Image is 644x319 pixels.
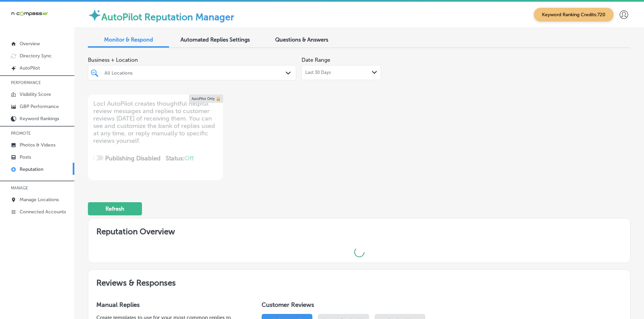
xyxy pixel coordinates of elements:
p: Overview [20,41,40,47]
p: Posts [20,154,31,160]
p: Photos & Videos [20,142,55,148]
p: Directory Sync [20,53,52,59]
p: GBP Performance [20,104,59,109]
p: Manage Locations [20,197,59,203]
span: Monitor & Respond [104,36,153,43]
p: Connected Accounts [20,209,66,215]
h3: Manual Replies [96,301,240,309]
button: Refresh [88,202,142,215]
p: Keyword Rankings [20,116,59,122]
span: Business + Location [88,57,296,63]
span: Automated Replies Settings [181,36,250,43]
span: Last 30 Days [305,70,331,75]
h1: Customer Reviews [262,301,622,311]
span: Keyword Ranking Credits: 720 [534,8,614,22]
span: Questions & Answers [275,36,328,43]
p: Reputation [20,166,43,172]
p: AutoPilot [20,65,40,71]
img: autopilot-icon [88,8,101,22]
label: Date Range [302,57,330,63]
p: Visibility Score [20,91,51,97]
div: All Locations [104,70,286,76]
label: AutoPilot Reputation Manager [101,11,234,23]
img: 660ab0bf-5cc7-4cb8-ba1c-48b5ae0f18e60NCTV_CLogo_TV_Black_-500x88.png [11,10,48,17]
h2: Reviews & Responses [88,270,630,293]
h2: Reputation Overview [88,218,630,242]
